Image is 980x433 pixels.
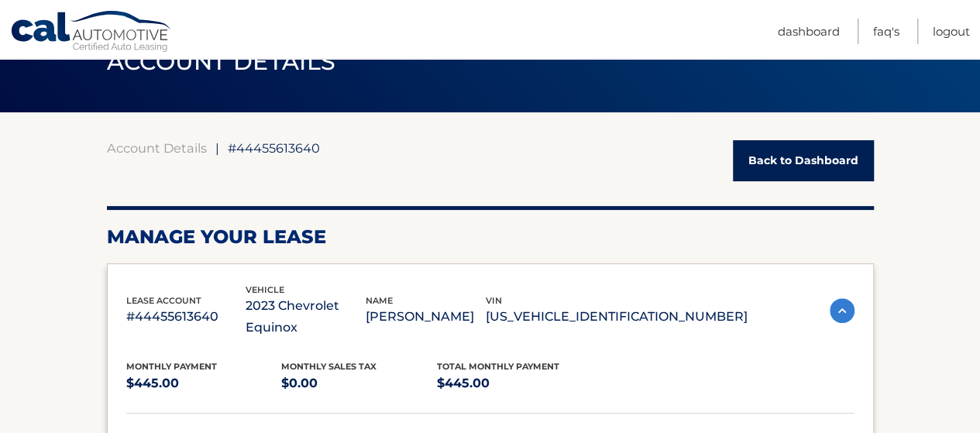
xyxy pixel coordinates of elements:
[126,361,217,372] span: Monthly Payment
[107,225,874,249] h2: Manage Your Lease
[366,306,486,328] p: [PERSON_NAME]
[281,361,377,372] span: Monthly sales Tax
[437,361,559,372] span: Total Monthly Payment
[933,19,970,44] a: Logout
[873,19,899,44] a: FAQ's
[778,19,840,44] a: Dashboard
[830,298,854,323] img: accordion-active.svg
[366,295,393,306] span: name
[246,284,284,295] span: vehicle
[126,306,246,328] p: #44455613640
[215,140,219,156] span: |
[246,295,366,338] p: 2023 Chevrolet Equinox
[107,47,336,76] span: ACCOUNT DETAILS
[486,295,502,306] span: vin
[126,295,201,306] span: lease account
[437,373,593,394] p: $445.00
[486,306,748,328] p: [US_VEHICLE_IDENTIFICATION_NUMBER]
[126,373,282,394] p: $445.00
[107,140,207,156] a: Account Details
[733,140,874,181] a: Back to Dashboard
[228,140,320,156] span: #44455613640
[281,373,437,394] p: $0.00
[10,10,173,55] a: Cal Automotive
